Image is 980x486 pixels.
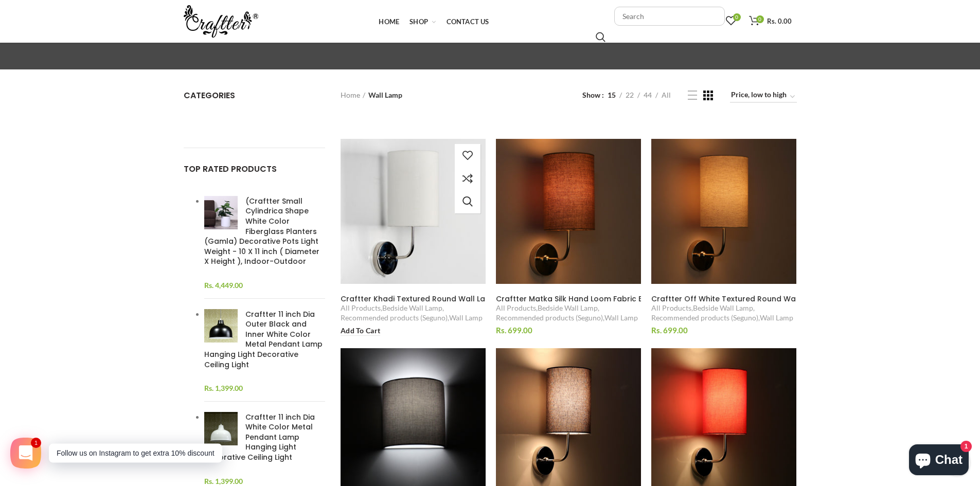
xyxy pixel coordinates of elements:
a: Home [373,11,404,32]
span: Wall Lamp [368,91,402,99]
a: Wall Lamp [449,313,483,322]
a: Recommended products (Seguno) [651,313,758,322]
a: Home [341,90,365,100]
span: Categories [184,89,235,101]
span: Rs. 0.00 [767,17,792,25]
a: 15 [604,90,619,100]
a: Craftter Matka Silk Hand Loom Fabric Brown Colour Round Wall Lamp Wall Sconce and Wall Spotlight… [496,294,641,303]
inbox-online-store-chat: Shopify online store chat [906,444,972,478]
span: Rs. 1,399.00 [204,477,243,485]
span: Craftter 11 inch Dia Outer Black and Inner White Color Metal Pendant Lamp Hanging Light Decorativ... [204,309,323,370]
div: , , , [341,303,486,322]
a: 0 [721,11,741,31]
span: Show [582,90,604,100]
span: Contact Us [447,17,489,26]
a: Add to wishlist [455,144,480,167]
a: Craftter Khadi Textured Round Wall Lamp (CRWL-54, White) [341,294,486,303]
span: 1 [30,437,42,449]
a: All Products [496,303,536,313]
a: 0 Rs. 0.00 [744,11,797,31]
a: Wall Lamp [760,313,793,322]
input: Search [596,32,605,42]
a: (Craftter Small Cylindrica Shape White Color Fiberglass Planters (Gamla) Decorative Pots Light We... [204,196,326,266]
span: 22 [626,91,634,99]
input: Search [614,7,725,26]
span: 44 [644,91,652,99]
span: 15 [608,91,616,99]
a: Bedside Wall Lamp [382,303,442,313]
span: Shop [409,17,428,26]
span: Home [379,17,399,26]
a: Add to Cart [341,326,380,336]
span: All [662,91,671,99]
a: Craftter Off White Textured Round Wall Lamp [651,294,796,303]
span: Rs. 1,399.00 [204,384,243,392]
a: Shop [404,11,441,32]
a: Bedside Wall Lamp [693,303,753,313]
span: TOP RATED PRODUCTS [184,163,277,175]
div: , , , [651,303,796,322]
a: Craftter 11 inch Dia White Color Metal Pendant Lamp Hanging Light Decorative Ceiling Light [204,412,326,462]
a: Recommended products (Seguno) [341,313,448,322]
a: Wall Lamp [604,313,638,322]
span: 0 [733,13,741,21]
span: Rs. 699.00 [496,326,532,335]
a: 22 [622,90,637,100]
a: Bedside Wall Lamp [538,303,598,313]
span: Craftter Off White Textured Round Wall Lamp [651,294,823,304]
a: 44 [640,90,655,100]
span: (Craftter Small Cylindrica Shape White Color Fiberglass Planters (Gamla) Decorative Pots Light We... [204,196,319,267]
span: Craftter 11 inch Dia White Color Metal Pendant Lamp Hanging Light Decorative Ceiling Light [204,412,315,462]
span: Rs. 699.00 [651,326,688,335]
a: All Products [651,303,691,313]
span: 0 [756,15,764,23]
div: , , , [496,303,641,322]
a: Craftter 11 inch Dia Outer Black and Inner White Color Metal Pendant Lamp Hanging Light Decorativ... [204,309,326,370]
span: Craftter Khadi Textured Round Wall Lamp (CRWL-54, White) [341,294,566,304]
a: Recommended products (Seguno) [496,313,603,322]
span: Craftter Matka Silk Hand Loom Fabric Brown Colour Round Wall Lamp Wall Sconce and Wall Spotlight… [496,294,882,304]
a: All Products [341,303,381,313]
a: All [658,90,674,100]
a: Contact Us [441,11,494,32]
span: Rs. 4,449.00 [204,281,243,290]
